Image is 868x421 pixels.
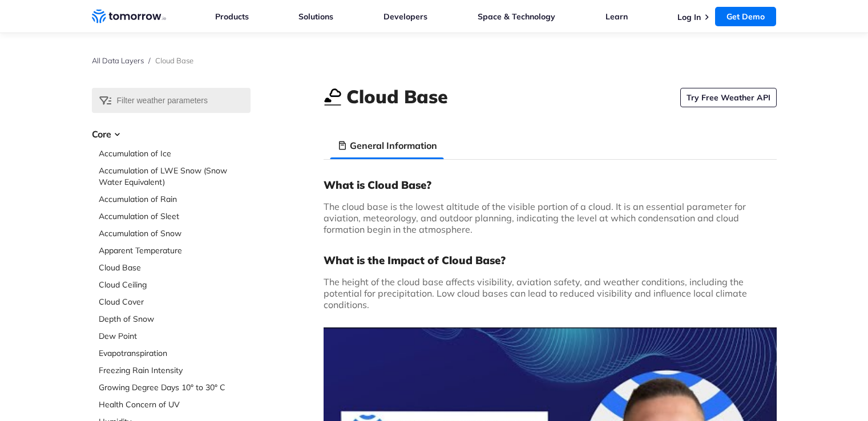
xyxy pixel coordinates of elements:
h3: General Information [350,139,437,152]
li: General Information [330,132,444,159]
a: Cloud Ceiling [99,279,251,290]
span: Cloud Base [155,56,193,65]
h1: Cloud Base [346,84,448,109]
a: Freezing Rain Intensity [99,365,251,376]
h3: What is the Impact of Cloud Base? [324,253,777,267]
a: Growing Degree Days 10° to 30° C [99,382,251,393]
h3: Core [92,127,251,141]
a: Learn [605,11,628,22]
span: / [148,56,151,65]
a: Dew Point [99,330,251,342]
a: Accumulation of LWE Snow (Snow Water Equivalent) [99,165,251,188]
a: Health Concern of UV [99,399,251,410]
a: Accumulation of Snow [99,228,251,239]
a: Home link [92,8,166,25]
a: Depth of Snow [99,313,251,325]
a: Accumulation of Ice [99,148,251,159]
a: Accumulation of Sleet [99,211,251,222]
a: Cloud Cover [99,296,251,307]
a: Try Free Weather API [680,88,777,107]
span: The height of the cloud base affects visibility, aviation safety, and weather conditions, includi... [324,276,747,310]
a: Products [215,11,249,22]
a: Apparent Temperature [99,245,251,256]
a: Solutions [298,11,333,22]
span: The cloud base is the lowest altitude of the visible portion of a cloud. It is an essential param... [324,201,746,235]
a: Accumulation of Rain [99,193,251,205]
a: Cloud Base [99,262,251,273]
a: Get Demo [715,7,776,26]
a: Space & Technology [478,11,555,22]
input: Filter weather parameters [92,88,251,113]
a: All Data Layers [92,56,144,65]
a: Developers [383,11,427,22]
h3: What is Cloud Base? [324,178,777,192]
a: Evapotranspiration [99,347,251,359]
a: Log In [677,12,701,22]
